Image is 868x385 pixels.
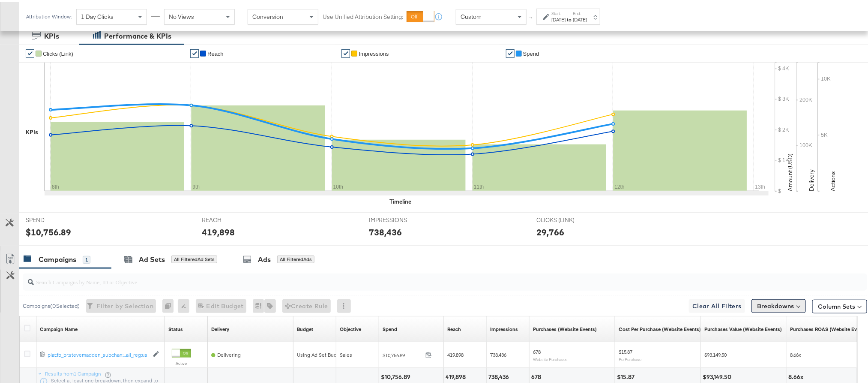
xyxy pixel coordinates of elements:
div: 419,898 [202,224,235,236]
label: End: [573,9,587,14]
div: $93,149.50 [703,370,734,379]
a: Shows the current state of your Ad Campaign. [168,324,183,331]
label: Active [172,358,191,364]
a: The number of times your ad was served. On mobile apps an ad is counted as served the first time ... [490,324,518,331]
button: Breakdowns [751,297,806,311]
a: The total value of the purchase actions tracked by your Custom Audience pixel on your website aft... [704,324,782,331]
sub: Per Purchase [619,355,641,360]
a: Your campaign's objective. [340,324,361,331]
div: Status [168,324,183,331]
div: plat:fb_br:stevemadden_subchan:...all_reg:us [48,349,148,356]
div: Reach [447,324,461,331]
span: No Views [169,11,194,18]
div: Campaign Name [40,324,78,331]
div: Purchases Value (Website Events) [704,324,782,331]
span: 738,436 [490,349,506,356]
div: All Filtered Ad Sets [171,253,217,261]
a: ✔ [341,47,350,56]
span: Delivering [217,349,241,356]
div: Timeline [389,196,411,204]
div: KPIs [44,29,59,39]
div: Performance & KPIs [104,29,171,39]
div: $10,756.89 [26,224,71,236]
div: Using Ad Set Budget [297,349,344,356]
span: Custom [461,11,482,18]
div: KPIs [26,126,38,134]
span: $10,756.89 [383,349,422,356]
div: $10,756.89 [381,370,413,379]
span: CLICKS (LINK) [536,214,601,222]
div: Impressions [490,324,518,331]
text: Actions [829,169,837,189]
a: The number of times a purchase was made tracked by your Custom Audience pixel on your website aft... [533,324,597,331]
span: Sales [340,349,352,356]
div: $15.87 [617,370,637,379]
div: Spend [383,324,397,331]
div: All Filtered Ads [277,253,314,261]
div: Ad Sets [139,253,165,262]
a: The number of people your ad was served to. [447,324,461,331]
div: 8.66x [788,370,806,379]
div: 1 [83,254,90,262]
label: Start: [551,9,566,14]
span: 8.66x [790,349,801,356]
input: Search Campaigns by Name, ID or Objective [34,268,789,285]
div: Campaigns [39,253,76,262]
span: $93,149.50 [704,349,727,356]
div: Purchases (Website Events) [533,324,597,331]
div: [DATE] [551,14,566,21]
strong: to [566,14,573,21]
a: ✔ [506,47,515,56]
div: Delivery [211,324,229,331]
div: [DATE] [573,14,587,21]
div: Objective [340,324,361,331]
span: 678 [533,346,541,352]
div: 738,436 [369,224,402,236]
span: ↑ [527,15,536,18]
span: SPEND [26,214,90,222]
a: Your campaign name. [40,324,78,331]
span: Impressions [359,48,389,55]
a: The maximum amount you're willing to spend on your ads, on average each day or over the lifetime ... [297,324,313,331]
div: 29,766 [536,224,564,236]
div: 678 [531,370,544,379]
label: Use Unified Attribution Setting: [323,10,403,18]
span: Clear All Filters [692,299,742,310]
span: Reach [207,48,224,55]
a: plat:fb_br:stevemadden_subchan:...all_reg:us [48,349,148,356]
span: Clicks (Link) [43,48,73,55]
sub: Website Purchases [533,355,568,360]
a: Reflects the ability of your Ad Campaign to achieve delivery based on ad states, schedule and bud... [211,324,229,331]
div: Ads [258,253,271,262]
span: REACH [202,214,266,222]
div: Attribution Window: [26,12,72,18]
a: ✔ [26,47,34,56]
div: Cost Per Purchase (Website Events) [619,324,701,331]
a: The average cost for each purchase tracked by your Custom Audience pixel on your website after pe... [619,324,701,331]
a: The total amount spent to date. [383,324,397,331]
text: Amount (USD) [786,151,794,189]
div: 0 [162,297,178,311]
a: ✔ [190,47,199,56]
span: Conversion [252,11,283,18]
div: Budget [297,324,313,331]
div: Campaigns ( 0 Selected) [23,300,80,308]
text: Delivery [808,167,815,189]
span: IMPRESSIONS [369,214,433,222]
button: Column Sets [812,298,867,311]
button: Clear All Filters [689,297,745,311]
span: 1 Day Clicks [81,11,114,18]
span: 419,898 [447,349,464,356]
div: 419,898 [446,370,468,379]
span: $15.87 [619,346,632,352]
div: 738,436 [488,370,512,379]
span: Spend [523,48,539,55]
